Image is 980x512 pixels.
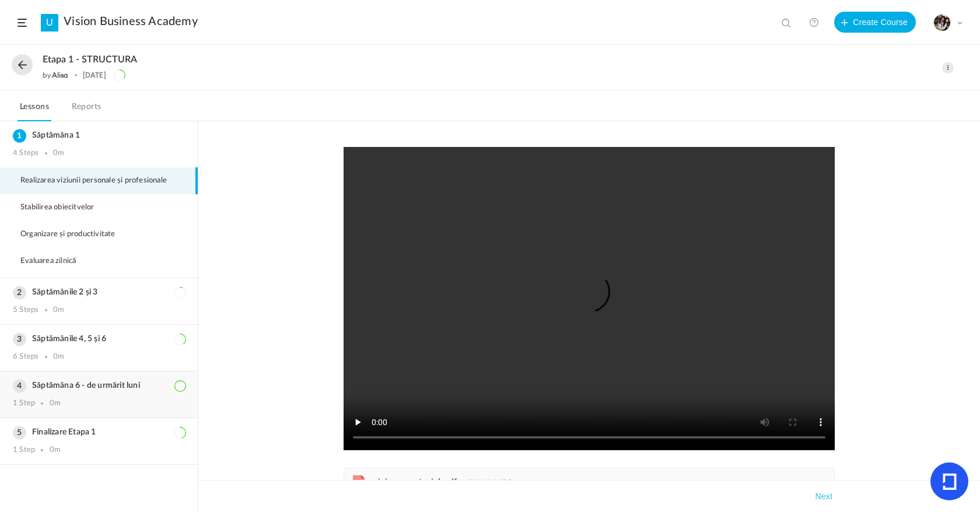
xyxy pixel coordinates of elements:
[353,475,365,490] cite: pdf
[13,287,185,297] h3: Săptămânile 2 și 3
[53,149,64,158] div: 0m
[20,230,130,239] span: Organizare și productivitate
[13,131,185,141] h3: Săptămâna 1
[13,427,185,437] h3: Finalizare Etapa 1
[934,15,950,31] img: tempimagehs7pti.png
[43,71,68,79] div: by
[13,381,185,391] h3: Săptămâna 6 - de urmărit luni
[50,446,61,455] div: 0m
[13,306,38,315] div: 5 Steps
[20,257,90,266] span: Evaluarea zilnică
[373,478,457,487] span: viziune-material.pdf
[69,99,104,121] a: Reports
[83,71,106,79] div: [DATE]
[53,306,64,315] div: 0m
[20,203,109,212] span: Stabilirea obiecitvelor
[20,176,181,185] span: Realizarea viziunii personale și profesionale
[41,14,58,31] a: U
[13,352,38,362] div: 6 Steps
[52,71,69,79] a: Alisa
[64,15,198,29] a: Vision Business Academy
[834,12,916,33] button: Create Course
[13,446,35,455] div: 1 Step
[17,99,51,121] a: Lessons
[13,149,38,158] div: 4 Steps
[43,54,137,65] span: Etapa 1 - STRUCTURA
[813,489,835,503] button: Next
[468,479,512,488] span: 2.16 MB
[53,352,64,362] div: 0m
[13,399,35,408] div: 1 Step
[13,334,185,344] h3: Săptămânile 4, 5 și 6
[50,399,61,408] div: 0m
